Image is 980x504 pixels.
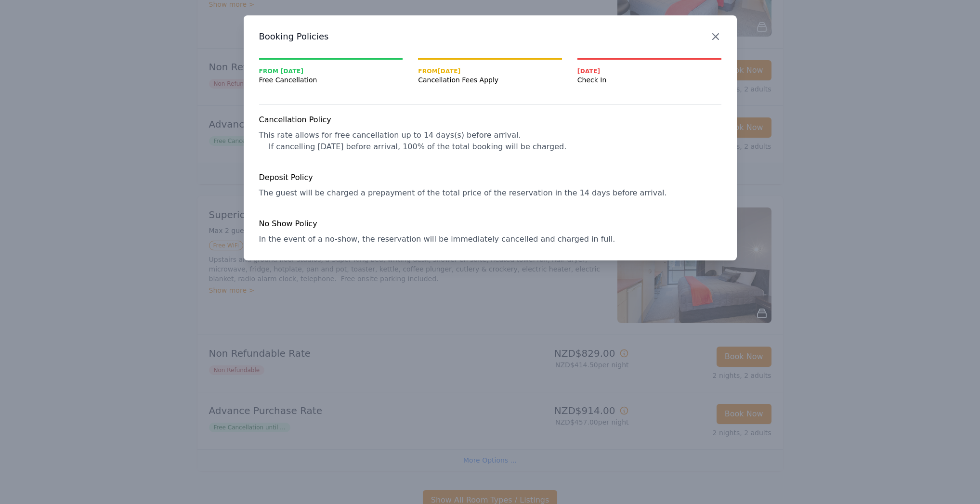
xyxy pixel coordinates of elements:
[577,75,721,85] span: Check In
[259,188,667,197] span: The guest will be charged a prepayment of the total price of the reservation in the 14 days befor...
[259,114,721,126] h4: Cancellation Policy
[259,67,403,75] span: From [DATE]
[259,218,721,230] h4: No Show Policy
[259,234,615,244] span: In the event of a no-show, the reservation will be immediately cancelled and charged in full.
[259,58,721,85] nav: Progress mt-20
[418,67,562,75] span: From [DATE]
[418,75,562,85] span: Cancellation Fees Apply
[259,75,403,85] span: Free Cancellation
[259,130,567,151] span: This rate allows for free cancellation up to 14 days(s) before arrival. If cancelling [DATE] befo...
[259,31,721,42] h3: Booking Policies
[577,67,721,75] span: [DATE]
[259,172,721,183] h4: Deposit Policy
